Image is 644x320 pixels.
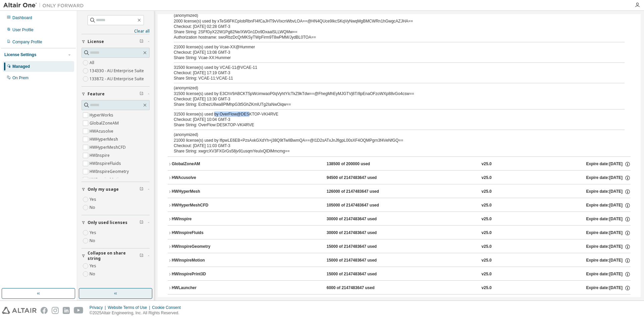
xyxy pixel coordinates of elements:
div: v25.0 [482,189,492,195]
span: Clear filter [140,187,144,192]
div: HWInspire [172,216,232,222]
div: 21000 license(s) used by Vcae-XX@Hummer [174,44,608,50]
div: 15000 of 2147483647 used [327,258,387,264]
div: 31500 license(s) used by OverFlow@DESKTOP-VKI4RVE [174,111,608,117]
span: Clear filter [140,253,144,259]
button: HWInspire30000 of 2147483647 usedv25.0Expire date:[DATE] [168,212,631,227]
label: HWHyperMesh [90,135,119,143]
button: License [82,34,150,49]
button: HWInspireFluids30000 of 2147483647 usedv25.0Expire date:[DATE] [168,226,631,240]
label: No [90,203,97,212]
div: HWInspirePrint3D [172,271,232,277]
div: HWInspireFluids [172,230,232,236]
label: GlobalZoneAM [90,119,120,127]
div: License Settings [4,52,36,57]
div: Expire date: [DATE] [586,175,631,181]
div: 15000 of 2147483647 used [327,271,387,277]
div: Expire date: [DATE] [586,202,631,209]
img: Altair One [3,2,87,9]
button: HWSmartWorksIoT2000 of 2147483647 usedv25.0Expire date:[DATE] [168,294,631,309]
div: Cookie Consent [152,305,184,310]
div: Expire date: [DATE] [586,258,631,264]
div: 30000 of 2147483647 used [327,216,387,222]
label: HWInspireFluids [90,159,122,168]
div: Checkout: [DATE] 10:04 GMT-3 [174,117,608,122]
div: Expire date: [DATE] [586,189,631,195]
div: HWInspireMotion [172,258,232,264]
div: 126000 of 2147483647 used [327,189,387,195]
div: v25.0 [482,258,492,264]
label: HyperWorks [90,111,115,119]
div: 138500 of 200000 used [327,161,387,167]
img: altair_logo.svg [2,307,37,314]
label: HWInspireGeometry [90,168,130,176]
div: v25.0 [482,216,492,222]
div: HWInspireGeometry [172,244,232,250]
div: Dashboard [12,15,32,20]
div: Expire date: [DATE] [586,161,631,167]
div: Share String: VCAE-11:VCAE-11 [174,76,608,81]
button: Feature [82,87,150,101]
div: 2000 license(s) used by xTeSi6FKCpIobRbnFI4fCaJHT9vVIxcnWbvLOA==@HN4QUce9IkcSKqVyNwqMgBMCWRn1hGwg... [174,13,608,24]
div: HWHyperMeshCFD [172,202,232,209]
p: (anonymized) [174,132,608,138]
label: All [90,59,96,67]
div: Expire date: [DATE] [586,230,631,236]
span: Only my usage [88,187,119,192]
div: Expire date: [DATE] [586,285,631,291]
div: Expire date: [DATE] [586,271,631,277]
div: Share String: EcthezU8wa8PlMhpG3t5GhZKmlUTg2IaNwOiqw== [174,102,608,107]
button: HWHyperMesh126000 of 2147483647 usedv25.0Expire date:[DATE] [168,184,631,199]
div: 21000 license(s) used by lfipwLE6EB+PzsAxkGXdYh+j38Q9tTwIlBwmQA==@l1D2sATxJnJfigpL00sXF4OQMPgrn3f... [174,132,608,143]
button: HWInspirePrint3D15000 of 2147483647 usedv25.0Expire date:[DATE] [168,267,631,282]
div: Expire date: [DATE] [586,216,631,222]
a: Clear all [82,29,150,34]
div: Checkout: [DATE] 02:28 GMT-3 [174,24,608,29]
span: Clear filter [140,220,144,225]
div: 30000 of 2147483647 used [327,230,387,236]
div: v25.0 [482,285,492,291]
div: User Profile [12,27,34,33]
div: Company Profile [12,39,42,45]
div: 15000 of 2147483647 used [327,244,387,250]
label: Yes [90,195,98,203]
button: HWInspireGeometry15000 of 2147483647 usedv25.0Expire date:[DATE] [168,239,631,254]
button: GlobalZoneAM138500 of 200000 usedv25.0Expire date:[DATE] [168,157,631,172]
div: v25.0 [482,230,492,236]
div: 105000 of 2147483647 used [327,202,387,209]
label: HWInspire [90,151,111,159]
span: Clear filter [140,39,144,44]
label: Yes [90,229,98,237]
p: (anonymized) [174,13,608,18]
div: v25.0 [482,202,492,209]
div: v25.0 [482,175,492,181]
label: 134330 - AU Enterprise Suite [90,67,145,75]
div: Share String: 2SFfGyX22W1Pg82Ne/XWGn1Do9DxaalSLLWQMw== [174,29,608,35]
img: youtube.svg [74,307,84,314]
button: HWHyperMeshCFD105000 of 2147483647 usedv25.0Expire date:[DATE] [168,198,631,213]
div: HWLauncher [172,285,232,291]
div: 31500 license(s) used by E3ChV9ABCKT5pWcimwaoP0qVyhtYIcTkZ9kTdw==@FhegMhEyMJGTVj8T/8pEnaOFzoWXp88... [174,85,608,96]
img: linkedin.svg [63,307,70,314]
div: On Prem [12,75,29,81]
div: Share String: OverFlow:DESKTOP-VKI4RVE [174,122,608,128]
div: v25.0 [482,271,492,277]
div: v25.0 [482,161,492,167]
button: Only my usage [82,182,150,197]
div: Share String: xwgrcXV3FXGrGs58jv91usqmYeuIxQlDlMmcmg== [174,148,608,154]
div: Checkout: [DATE] 13:30 GMT-3 [174,96,608,102]
label: Yes [90,262,98,270]
span: License [88,39,104,44]
div: Checkout: [DATE] 11:03 GMT-3 [174,143,608,148]
span: Clear filter [140,91,144,97]
div: 94500 of 2147483647 used [327,175,387,181]
button: HWLauncher6000 of 2147483647 usedv25.0Expire date:[DATE] [168,281,631,295]
div: v25.0 [482,244,492,250]
div: HWAcusolve [172,175,232,181]
label: HWInspireMotion [90,176,125,184]
span: Collapse on share string [88,250,140,261]
button: HWAcusolve94500 of 2147483647 usedv25.0Expire date:[DATE] [168,171,631,185]
p: (anonymized) [174,85,608,91]
label: 133872 - AU Enterprise Suite [90,75,145,83]
div: Website Terms of Use [108,305,152,310]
